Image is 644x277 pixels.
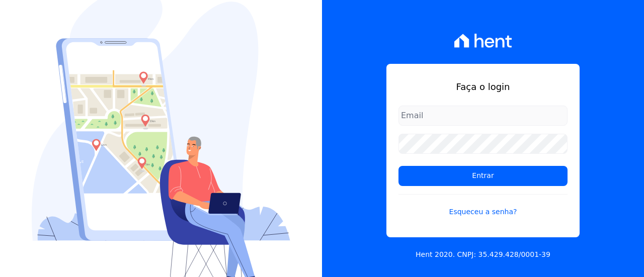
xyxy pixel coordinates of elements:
[398,80,568,94] h1: Faça o login
[398,194,568,217] a: Esqueceu a senha?
[416,249,550,260] p: Hent 2020. CNPJ: 35.429.428/0001-39
[398,106,568,126] input: Email
[398,166,568,186] input: Entrar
